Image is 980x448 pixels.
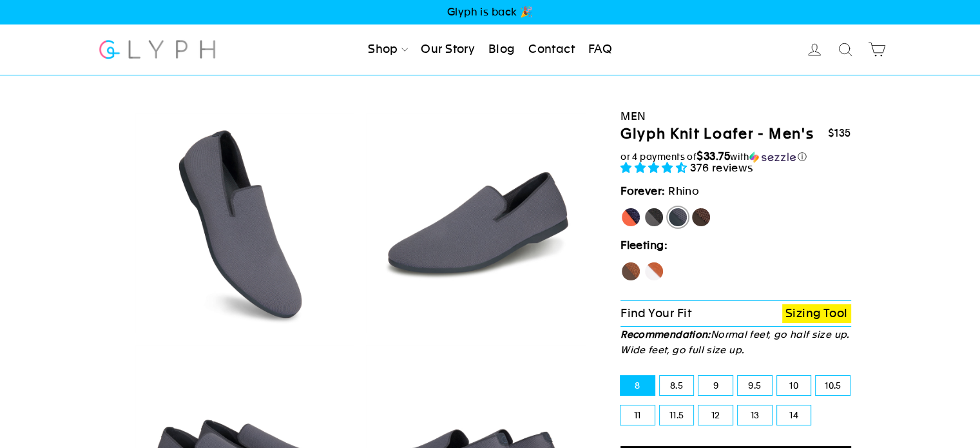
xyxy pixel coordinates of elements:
span: Rhino [668,184,699,197]
span: 376 reviews [690,161,754,174]
label: 9.5 [738,376,772,395]
img: Rhino [135,113,355,333]
label: 12 [698,405,733,425]
a: FAQ [583,35,617,64]
label: 9 [698,376,733,395]
a: Our Story [416,35,480,64]
a: Shop [363,35,413,64]
label: Mustang [691,207,711,228]
span: 4.73 stars [620,161,690,174]
label: Fox [644,261,664,282]
div: Men [620,108,851,125]
strong: Recommendation: [620,329,711,340]
img: Sezzle [749,151,796,163]
strong: Fleeting: [620,239,668,251]
h1: Glyph Knit Loafer - Men's [620,125,814,144]
div: or 4 payments of$33.75withSezzle Click to learn more about Sezzle [620,150,851,163]
ul: Primary [363,35,617,64]
label: 14 [777,405,811,425]
label: Panther [644,207,664,228]
span: Find Your Fit [620,306,691,320]
img: Rhino [366,113,586,333]
p: Normal feet, go half size up. Wide feet, go full size up. [620,327,851,358]
a: Contact [523,35,580,64]
label: 8.5 [660,376,694,395]
label: 10.5 [816,376,850,395]
div: or 4 payments of with [620,150,851,163]
img: Glyph [97,32,218,66]
label: 8 [620,376,655,395]
label: Rhino [668,207,688,228]
label: 11 [620,405,655,425]
a: Blog [483,35,521,64]
label: 10 [777,376,811,395]
span: $33.75 [697,150,730,162]
label: 11.5 [660,405,694,425]
label: 13 [738,405,772,425]
strong: Forever: [620,184,666,197]
label: Hawk [620,261,641,282]
label: [PERSON_NAME] [620,207,641,228]
a: Sizing Tool [782,304,851,323]
span: $135 [828,127,851,139]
